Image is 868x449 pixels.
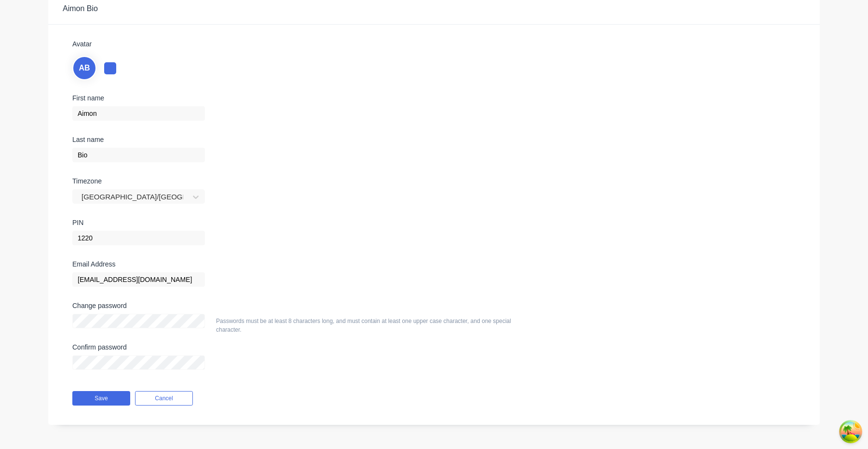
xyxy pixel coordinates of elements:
[72,261,304,267] div: Email Address
[79,62,90,74] span: AB
[216,318,511,333] span: Passwords must be at least 8 characters long, and must contain at least one upper case character,...
[841,422,860,441] button: Open Tanstack query devtools
[72,391,130,406] button: Save
[72,40,92,48] span: Avatar
[58,3,98,14] div: Aimon Bio
[72,136,304,143] div: Last name
[135,391,193,406] button: Cancel
[72,219,304,226] div: PIN
[72,344,205,351] div: Confirm password
[72,302,205,309] div: Change password
[72,178,304,184] div: Timezone
[72,95,304,101] div: First name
